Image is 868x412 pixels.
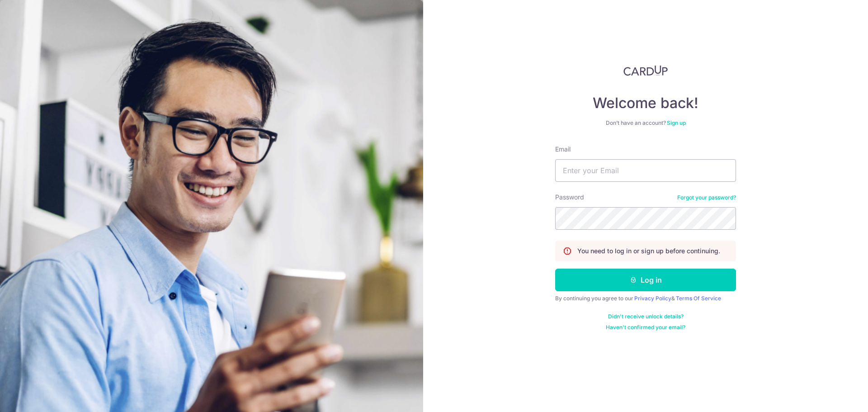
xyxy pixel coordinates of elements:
a: Haven't confirmed your email? [606,324,685,331]
a: Didn't receive unlock details? [608,313,684,320]
a: Terms Of Service [676,295,721,302]
p: You need to log in or sign up before continuing. [577,246,720,256]
button: Log in [555,269,736,291]
label: Password [555,193,584,202]
div: By continuing you agree to our & [555,295,736,302]
a: Forgot your password? [677,194,736,201]
h4: Welcome back! [555,94,736,112]
a: Privacy Policy [634,295,671,302]
img: CardUp Logo [623,65,668,76]
input: Enter your Email [555,159,736,182]
div: Don’t have an account? [555,119,736,127]
a: Sign up [667,119,686,126]
label: Email [555,145,571,154]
